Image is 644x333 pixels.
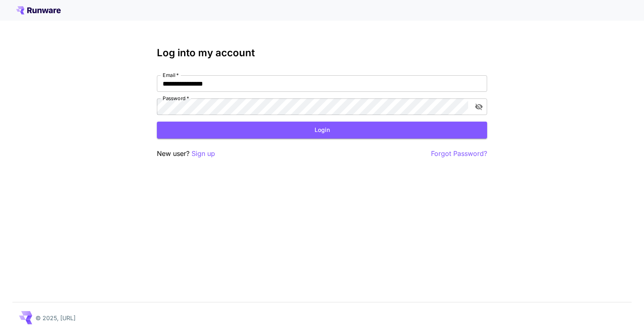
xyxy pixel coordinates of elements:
[36,314,76,322] p: © 2025, [URL]
[163,95,189,102] label: Password
[471,99,486,114] button: toggle password visibility
[431,149,487,159] button: Forgot Password?
[157,47,487,59] h3: Log into my account
[157,122,487,139] button: Login
[157,149,215,159] p: New user?
[163,72,179,79] label: Email
[192,149,215,159] button: Sign up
